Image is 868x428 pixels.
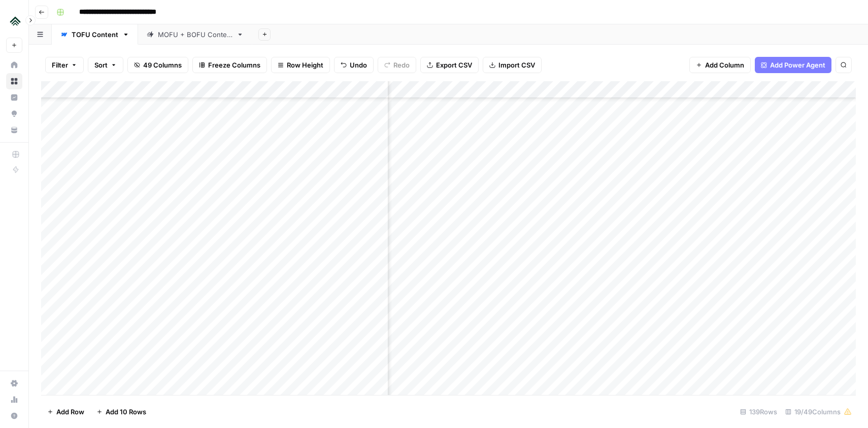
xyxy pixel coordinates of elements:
button: Redo [378,57,416,73]
span: Sort [94,60,108,70]
a: Settings [6,375,22,391]
div: 19/49 Columns [781,404,856,420]
span: Add Power Agent [770,60,825,70]
a: Home [6,57,22,73]
a: TOFU Content [52,24,138,45]
button: Freeze Columns [192,57,267,73]
span: Add Row [56,407,84,417]
button: Workspace: Uplisting [6,8,22,34]
button: Add 10 Rows [90,404,152,420]
span: Export CSV [436,60,472,70]
div: MOFU + BOFU Content [158,29,232,40]
span: Undo [350,60,367,70]
button: Add Column [689,57,751,73]
span: Freeze Columns [208,60,260,70]
button: Export CSV [420,57,479,73]
button: 49 Columns [127,57,188,73]
a: MOFU + BOFU Content [138,24,252,45]
span: 49 Columns [143,60,182,70]
button: Add Power Agent [755,57,831,73]
button: Row Height [271,57,330,73]
div: 139 Rows [736,404,781,420]
button: Sort [88,57,123,73]
a: Browse [6,73,22,89]
button: Import CSV [483,57,542,73]
span: Filter [52,60,68,70]
button: Filter [45,57,84,73]
button: Help + Support [6,408,22,424]
span: Import CSV [498,60,535,70]
a: Your Data [6,122,22,138]
span: Add Column [705,60,744,70]
a: Insights [6,89,22,106]
span: Redo [393,60,410,70]
a: Opportunities [6,106,22,122]
button: Undo [334,57,374,73]
img: Uplisting Logo [6,12,24,30]
a: Usage [6,391,22,408]
button: Add Row [41,404,90,420]
span: Row Height [287,60,323,70]
div: TOFU Content [72,29,118,40]
span: Add 10 Rows [106,407,146,417]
